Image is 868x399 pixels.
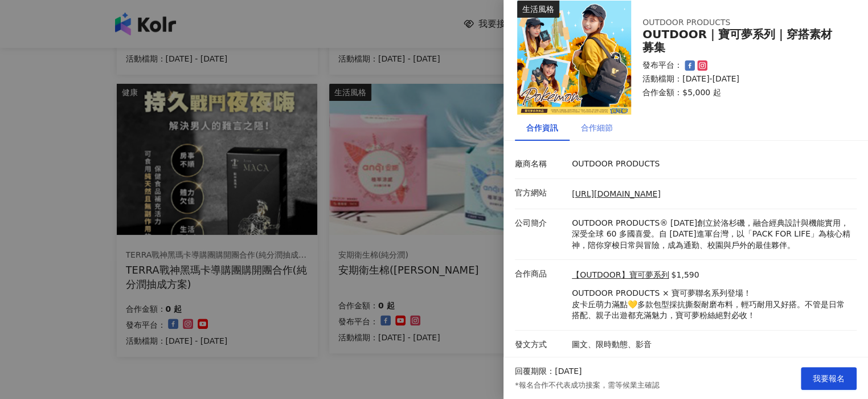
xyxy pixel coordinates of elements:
p: 官方網站 [515,188,566,199]
div: OUTDOOR｜寶可夢系列｜穿搭素材募集 [642,28,843,54]
div: 生活風格 [517,1,559,18]
div: 合作細節 [581,121,613,134]
p: *報名合作不代表成功接案，需等候業主確認 [515,380,660,390]
p: 廠商名稱 [515,158,566,170]
span: 我要報名 [813,374,845,383]
a: 【OUTDOOR】寶可夢系列 [572,270,669,281]
p: $1,590 [671,270,699,281]
div: OUTDOOR PRODUCTS [642,17,825,28]
img: 【OUTDOOR】寶可夢系列 [517,1,631,115]
p: 圖文、限時動態、影音 [572,339,851,351]
p: 合作金額： $5,000 起 [642,87,843,99]
p: 回覆期限：[DATE] [515,366,582,377]
p: OUTDOOR PRODUCTS [572,158,851,170]
p: 活動檔期：[DATE]-[DATE] [642,74,843,85]
p: 發布平台： [642,60,682,71]
p: 合作商品 [515,268,566,280]
p: OUTDOOR PRODUCTS® [DATE]創立於洛杉磯，融合經典設計與機能實用，深受全球 60 多國喜愛。自 [DATE]進軍台灣，以「PACK FOR LIFE」為核心精神，陪你穿梭日常... [572,218,851,251]
p: OUTDOOR PRODUCTS × 寶可夢聯名系列登場！ 皮卡丘萌力滿點💛多款包型採抗撕裂耐磨布料，輕巧耐用又好搭。不管是日常搭配、親子出遊都充滿魅力，寶可夢粉絲絕對必收！ [572,288,851,321]
div: 合作資訊 [526,121,558,134]
p: 發文方式 [515,339,566,351]
button: 我要報名 [801,367,857,390]
p: 公司簡介 [515,218,566,229]
a: [URL][DOMAIN_NAME] [572,189,661,198]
